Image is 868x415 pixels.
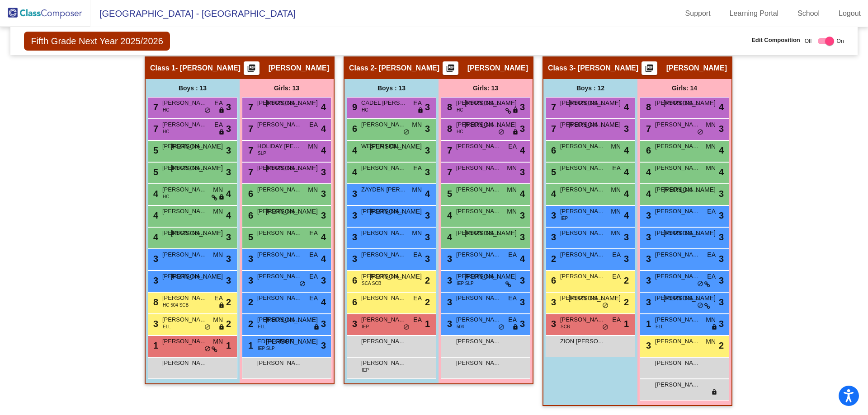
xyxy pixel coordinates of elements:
[214,98,223,108] span: EA
[549,189,556,199] span: 4
[257,315,302,324] span: [PERSON_NAME]
[258,150,266,157] span: SLP
[520,209,525,222] span: 3
[321,144,326,157] span: 4
[549,254,556,264] span: 2
[240,79,334,97] div: Girls: 13
[611,207,621,216] span: MN
[664,294,716,303] span: [PERSON_NAME]
[350,232,357,242] span: 3
[151,254,158,264] span: 3
[370,207,422,216] span: [PERSON_NAME]
[655,163,700,173] span: [PERSON_NAME] [PERSON_NAME]
[520,187,525,201] span: 4
[467,64,528,73] span: [PERSON_NAME]
[664,98,716,108] span: [PERSON_NAME]
[321,187,326,201] span: 3
[257,163,302,173] span: [PERSON_NAME]
[624,122,629,135] span: 3
[445,297,452,307] span: 3
[413,163,422,173] span: EA
[425,274,430,287] span: 2
[719,187,724,201] span: 3
[637,79,731,97] div: Girls: 14
[549,145,556,155] span: 6
[445,254,452,264] span: 3
[644,145,651,155] span: 6
[171,163,223,173] span: [PERSON_NAME]
[226,209,231,222] span: 4
[697,129,703,136] span: do_not_disturb_alt
[417,107,424,114] span: lock
[644,64,655,76] mat-icon: picture_as_pdf
[151,102,158,112] span: 7
[362,280,381,287] span: SCA SCB
[321,165,326,179] span: 3
[445,124,452,134] span: 8
[226,187,231,201] span: 4
[213,207,223,216] span: MN
[24,32,170,51] span: Fifth Grade Next Year 2025/2026
[226,165,231,179] span: 3
[162,98,208,107] span: [PERSON_NAME]
[655,142,700,151] span: [PERSON_NAME]
[214,294,223,303] span: EA
[465,120,517,130] span: [PERSON_NAME]
[308,185,318,195] span: MN
[361,228,406,238] span: [PERSON_NAME]
[162,315,208,324] span: [PERSON_NAME]
[162,272,208,281] span: [PERSON_NAME]
[456,207,501,216] span: [PERSON_NAME]
[257,98,302,107] span: [PERSON_NAME]
[266,98,318,108] span: [PERSON_NAME]
[644,167,651,177] span: 4
[257,250,302,259] span: [PERSON_NAME]
[171,272,223,281] span: [PERSON_NAME]
[719,165,724,179] span: 4
[465,228,517,238] span: [PERSON_NAME]
[266,207,318,216] span: [PERSON_NAME]
[507,207,517,216] span: MN
[321,230,326,244] span: 4
[655,207,700,216] span: [PERSON_NAME]
[465,98,517,108] span: [PERSON_NAME]
[655,98,700,107] span: [PERSON_NAME]
[642,61,657,75] button: Print Students Details
[719,144,724,157] span: 4
[655,185,700,194] span: [PERSON_NAME]
[520,295,525,309] span: 3
[412,185,422,195] span: MN
[664,185,716,195] span: [PERSON_NAME]
[90,6,296,21] span: [GEOGRAPHIC_DATA] - [GEOGRAPHIC_DATA]
[445,167,452,177] span: 7
[445,64,456,76] mat-icon: picture_as_pdf
[162,294,208,303] span: [PERSON_NAME]
[246,145,253,155] span: 7
[573,64,638,73] span: - [PERSON_NAME]
[361,207,406,216] span: [PERSON_NAME]
[569,120,621,130] span: [PERSON_NAME]
[246,275,253,285] span: 3
[171,142,223,151] span: [PERSON_NAME]
[439,79,533,97] div: Girls: 13
[309,272,318,281] span: EA
[226,252,231,266] span: 3
[549,275,556,285] span: 6
[612,163,621,173] span: EA
[246,254,253,264] span: 3
[697,302,703,309] span: do_not_disturb_alt
[309,250,318,260] span: EA
[612,250,621,260] span: EA
[163,193,169,200] span: HC
[321,295,326,309] span: 4
[151,167,158,177] span: 5
[520,274,525,287] span: 3
[413,294,422,303] span: EA
[837,37,844,45] span: On
[246,167,253,177] span: 7
[520,122,525,135] span: 3
[226,274,231,287] span: 3
[644,210,651,220] span: 3
[162,207,208,216] span: [PERSON_NAME]
[246,297,253,307] span: 2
